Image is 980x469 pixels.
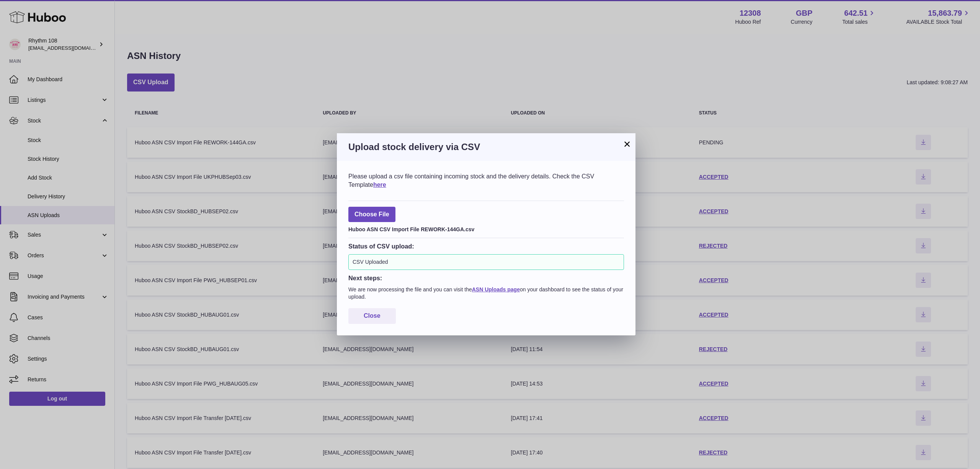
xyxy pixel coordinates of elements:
h3: Next steps: [348,274,624,282]
a: here [373,181,386,188]
p: We are now processing the file and you can visit the on your dashboard to see the status of your ... [348,286,624,301]
h3: Status of CSV upload: [348,242,624,250]
div: Huboo ASN CSV Import File REWORK-144GA.csv [348,224,624,233]
span: Close [364,312,381,319]
div: Please upload a csv file containing incoming stock and the delivery details. Check the CSV Template [348,172,624,189]
button: Close [348,308,396,324]
a: ASN Uploads page [472,286,520,293]
div: CSV Uploaded [348,254,624,270]
button: × [622,139,632,149]
span: Choose File [348,207,395,222]
h3: Upload stock delivery via CSV [348,141,624,153]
